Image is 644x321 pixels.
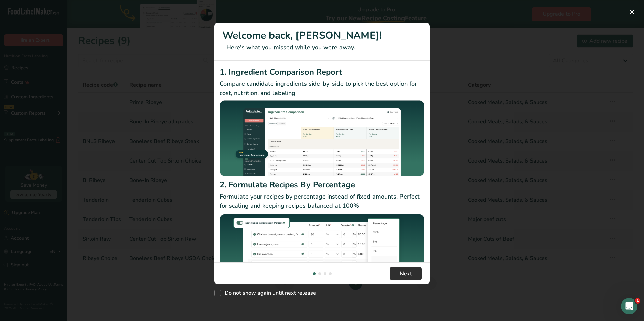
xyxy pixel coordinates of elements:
[621,298,637,314] iframe: Intercom live chat
[635,298,640,304] span: 1
[220,213,424,294] img: Formulate Recipes By Percentage
[390,267,422,280] button: Next
[220,192,424,210] p: Formulate your recipes by percentage instead of fixed amounts. Perfect for scaling and keeping re...
[220,79,424,98] p: Compare candidate ingredients side-by-side to pick the best option for cost, nutrition, and labeling
[220,66,424,78] h2: 1. Ingredient Comparison Report
[220,179,424,191] h2: 2. Formulate Recipes By Percentage
[221,290,316,296] span: Do not show again until next release
[222,28,422,43] h1: Welcome back, [PERSON_NAME]!
[400,270,412,278] span: Next
[222,43,422,52] p: Here's what you missed while you were away.
[220,100,424,177] img: Ingredient Comparison Report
